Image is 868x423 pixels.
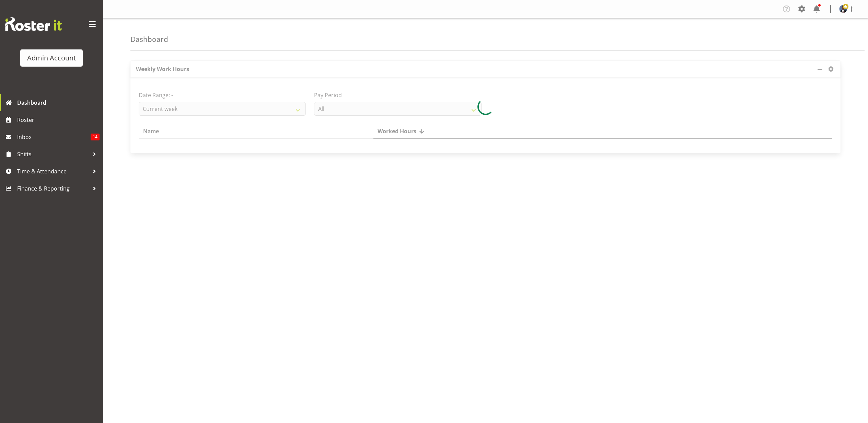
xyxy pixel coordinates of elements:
span: Inbox [17,132,91,142]
span: Roster [17,115,100,125]
span: Dashboard [17,98,100,108]
img: black-ianbbb17ca7de4945c725cbf0de5c0c82ee.png [839,5,847,13]
span: Finance & Reporting [17,183,89,194]
span: Time & Attendance [17,166,89,176]
span: 14 [91,134,100,140]
img: Rosterit website logo [5,17,62,31]
span: Shifts [17,149,89,159]
h4: Dashboard [130,35,168,43]
div: Admin Account [27,53,76,63]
